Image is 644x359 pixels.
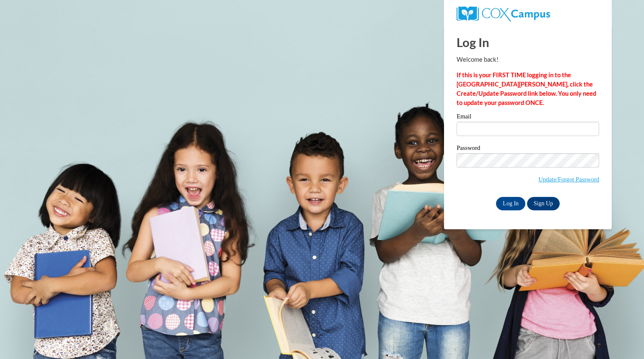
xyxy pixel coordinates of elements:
[457,10,550,17] a: COX Campus
[457,6,550,21] img: COX Campus
[457,71,596,106] strong: If this is your FIRST TIME logging in to the [GEOGRAPHIC_DATA][PERSON_NAME], click the Create/Upd...
[538,176,599,183] a: Update/Forgot Password
[457,145,599,153] label: Password
[527,197,560,210] a: Sign Up
[457,55,599,64] p: Welcome back!
[457,34,599,51] h1: Log In
[496,197,525,210] input: Log In
[457,113,599,122] label: Email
